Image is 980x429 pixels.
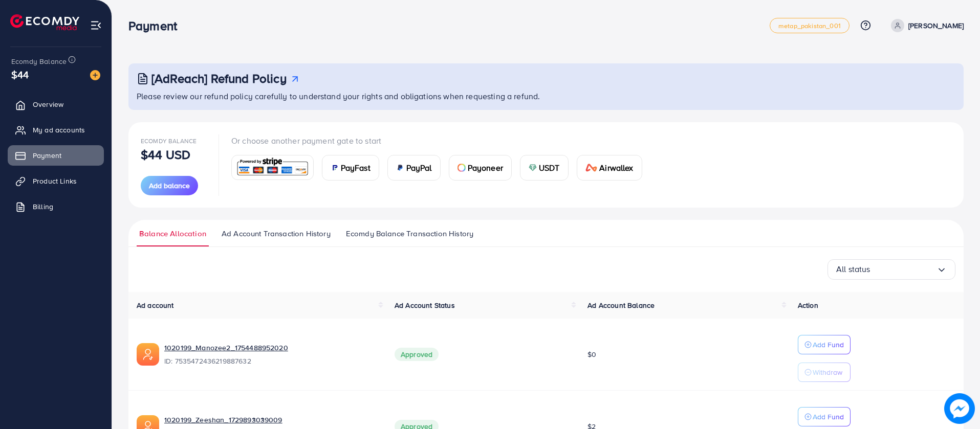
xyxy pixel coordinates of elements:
[10,14,79,30] img: logo
[798,407,851,426] button: Add Fund
[139,228,206,239] span: Balance Allocation
[222,228,331,239] span: Ad Account Transaction History
[468,162,503,174] span: Payoneer
[137,343,159,366] img: ic-ads-acc.e4c84228.svg
[406,162,432,174] span: PayPal
[11,67,29,82] span: $44
[231,155,314,180] a: card
[164,343,378,353] a: 1020199_Manozee2_1754488952020
[141,176,198,195] button: Add balance
[8,145,104,166] a: Payment
[164,356,378,366] span: ID: 7535472436219887632
[449,155,512,180] a: cardPayoneer
[33,150,61,161] span: Payment
[11,56,67,66] span: Ecomdy Balance
[33,125,85,135] span: My ad accounts
[587,300,655,310] span: Ad Account Balance
[778,22,841,29] span: metap_pakistan_001
[539,162,560,174] span: USDT
[520,155,569,180] a: cardUSDT
[151,71,287,86] h3: [AdReach] Refund Policy
[128,18,185,33] h3: Payment
[137,90,957,102] p: Please review our refund policy carefully to understand your rights and obligations when requesti...
[870,261,937,277] input: Search for option
[231,134,650,147] p: Or choose another payment gate to start
[577,155,642,180] a: cardAirwallex
[8,94,104,115] a: Overview
[137,300,174,310] span: Ad account
[387,155,441,180] a: cardPayPal
[235,156,310,178] img: card
[90,19,102,31] img: menu
[90,70,100,80] img: image
[798,335,851,354] button: Add Fund
[770,18,850,33] a: metap_pakistan_001
[944,393,975,424] img: image
[813,366,842,378] p: Withdraw
[529,164,537,172] img: card
[341,162,371,174] span: PayFast
[33,176,77,186] span: Product Links
[396,164,404,172] img: card
[458,164,466,172] img: card
[798,363,851,382] button: Withdraw
[798,300,818,310] span: Action
[587,349,596,359] span: $0
[164,343,378,366] div: <span class='underline'>1020199_Manozee2_1754488952020</span></br>7535472436219887632
[836,261,870,277] span: All status
[331,164,339,172] img: card
[8,120,104,140] a: My ad accounts
[141,137,197,145] span: Ecomdy Balance
[141,148,190,161] p: $44 USD
[827,259,955,280] div: Search for option
[322,155,379,180] a: cardPayFast
[33,99,63,109] span: Overview
[33,201,53,212] span: Billing
[164,415,378,425] a: 1020199_Zeeshan_1729893039009
[813,411,844,423] p: Add Fund
[149,180,190,191] span: Add balance
[395,300,455,310] span: Ad Account Status
[346,228,473,239] span: Ecomdy Balance Transaction History
[599,162,633,174] span: Airwallex
[585,164,598,172] img: card
[395,348,439,361] span: Approved
[8,196,104,217] a: Billing
[813,338,844,351] p: Add Fund
[8,171,104,191] a: Product Links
